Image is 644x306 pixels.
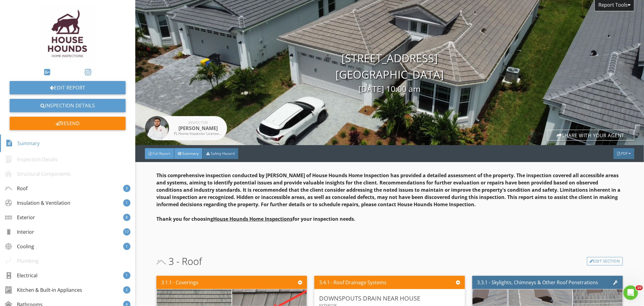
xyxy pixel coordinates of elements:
[547,130,634,141] div: Share with your agent
[5,214,35,221] div: Exterior
[145,116,169,140] img: headshot.jpg
[156,254,202,269] span: 3 - Roof
[10,81,126,94] a: Edit Report
[123,243,130,250] div: 1
[477,279,598,286] div: 3.3.1 - Skylights, Chimneys & Other Roof Penetrations
[10,117,126,130] div: Resend
[319,294,460,303] div: Downspouts Drain Near House
[161,279,198,286] div: 3.1.1 - Coverings
[5,243,34,250] div: Cooling
[319,279,386,286] div: 3.4.1 - Roof Drainage Systems
[5,257,39,265] div: Plumbing
[123,185,130,192] div: 3
[5,199,70,207] div: Insulation & Ventilation
[636,285,643,290] span: 10
[174,125,222,132] div: [PERSON_NAME]
[156,172,620,222] strong: This comprehensive inspection conducted by [PERSON_NAME] of House Hounds Home Inspection has prov...
[6,138,40,148] div: Summary
[145,116,227,140] a: Inspector [PERSON_NAME] FL Home Inspector License #HI16860
[123,272,130,279] div: 1
[211,151,235,156] span: Safety Hazard
[5,286,82,294] div: Kitchen & Built-in Appliances
[123,214,130,221] div: 8
[174,132,222,135] div: FL Home Inspector License #HI16860
[213,216,293,222] u: House Hounds Home Inspections
[135,83,644,95] div: [DATE] 10:00 am
[39,5,97,63] img: House_Hounds_Logo_-_Final_-_Cropped.jpg
[5,170,71,177] div: Structural Components
[621,151,628,156] span: PDF
[123,286,130,294] div: 2
[152,151,170,156] span: Full Report
[5,156,58,163] div: Inspection Details
[587,257,623,265] a: Edit Section
[123,228,130,236] div: 17
[174,121,222,125] div: Inspector
[135,50,644,95] div: [STREET_ADDRESS] [GEOGRAPHIC_DATA]
[5,272,37,279] div: Electrical
[5,185,27,192] div: Roof
[182,151,199,156] span: Summary
[10,99,126,112] a: Inspection Details
[623,285,638,300] iframe: Intercom live chat
[5,228,34,236] div: Interior
[123,199,130,207] div: 1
